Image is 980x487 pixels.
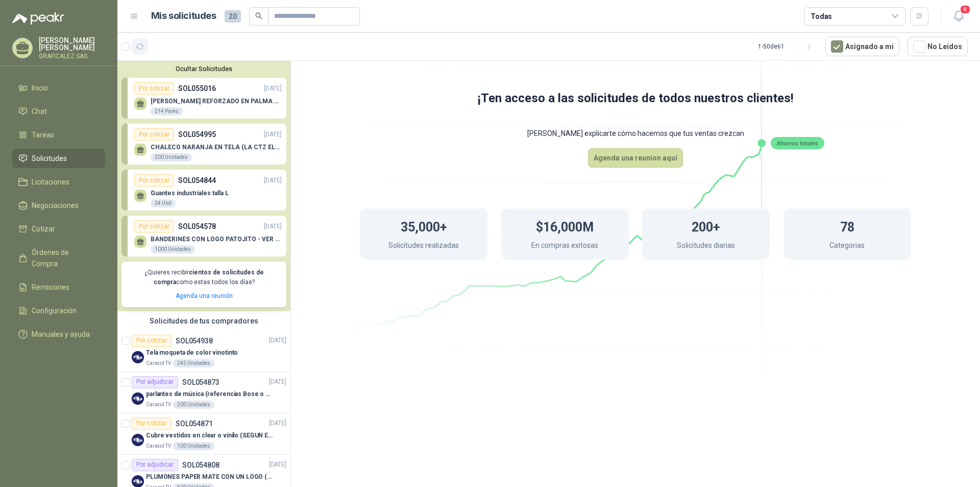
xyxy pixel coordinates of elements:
[692,215,720,237] h1: 200+
[908,37,968,56] button: No Leídos
[151,98,282,105] p: [PERSON_NAME] REFORZADO EN PALMA ML
[117,413,290,455] a: Por cotizarSOL054871[DATE] Company LogoCubre vestidos en clear o vinilo (SEGUN ESPECIFICACIONES D...
[12,301,105,320] a: Configuración
[134,174,174,187] div: Por cotizar
[32,106,47,117] span: Chat
[264,130,282,140] p: [DATE]
[536,215,594,237] h1: $16,000M
[132,392,144,405] img: Company Logo
[32,200,79,211] span: Negociaciones
[319,89,952,108] h1: ¡Ten acceso a las solicitudes de todos nuestros clientes!
[388,240,459,253] p: Solicitudes realizadas
[151,199,176,207] div: 24 Und
[176,292,233,299] a: Agenda una reunión
[12,172,105,192] a: Licitaciones
[178,221,216,232] p: SOL054578
[960,5,971,14] span: 8
[151,236,282,243] p: BANDERINES CON LOGO PATOJITO - VER DOC ADJUNTO
[319,119,952,148] p: [PERSON_NAME] explicarte cómo hacemos que tus ventas crezcan
[32,176,69,188] span: Licitaciones
[39,37,105,51] p: [PERSON_NAME] [PERSON_NAME]
[32,129,54,141] span: Tareas
[121,170,286,211] a: Por cotizarSOL054844[DATE] Guantes industriales talla L24 Und
[132,351,144,363] img: Company Logo
[151,107,183,115] div: 214 Pares
[949,7,968,26] button: 8
[132,418,171,430] div: Por cotizar
[182,461,219,469] p: SOL054808
[146,348,238,358] p: Tela moqueta de color vinotinto
[151,144,282,151] p: CHALECO NARANJA EN TELA (LA CTZ ELEGIDA DEBE ENVIAR MUESTRA)
[677,240,735,253] p: Solicitudes diarias
[121,216,286,257] a: Por cotizarSOL054578[DATE] BANDERINES CON LOGO PATOJITO - VER DOC ADJUNTO1000 Unidades
[151,9,216,24] h1: Mis solicitudes
[269,377,286,387] p: [DATE]
[132,335,171,347] div: Por cotizar
[178,83,216,94] p: SOL055016
[173,359,214,367] div: 245 Unidades
[829,240,865,253] p: Categorias
[117,311,290,331] div: Solicitudes de tus compradores
[12,196,105,215] a: Negociaciones
[176,420,213,427] p: SOL054871
[134,220,174,233] div: Por cotizar
[12,324,105,344] a: Manuales y ayuda
[132,434,144,446] img: Company Logo
[225,10,241,22] span: 20
[134,128,174,141] div: Por cotizar
[146,431,273,440] p: Cubre vestidos en clear o vinilo (SEGUN ESPECIFICACIONES DEL ADJUNTO)
[264,84,282,94] p: [DATE]
[32,82,48,94] span: Inicio
[12,277,105,297] a: Remisiones
[401,215,447,237] h1: 35,000+
[154,269,264,286] b: cientos de solicitudes de compra
[117,61,290,311] div: Ocultar SolicitudesPor cotizarSOL055016[DATE] [PERSON_NAME] REFORZADO EN PALMA ML214 ParesPor cot...
[121,65,286,73] button: Ocultar Solicitudes
[121,124,286,165] a: Por cotizarSOL054995[DATE] CHALECO NARANJA EN TELA (LA CTZ ELEGIDA DEBE ENVIAR MUESTRA)200 Unidades
[264,222,282,231] p: [DATE]
[12,12,64,25] img: Logo peakr
[12,125,105,145] a: Tareas
[588,148,683,168] button: Agenda una reunion aquí
[531,240,598,253] p: En compras exitosas
[811,11,832,22] div: Todas
[12,243,105,273] a: Órdenes de Compra
[117,372,290,413] a: Por adjudicarSOL054873[DATE] Company Logoparlantes de música (referencias Bose o Alexa) CON MARCA...
[264,176,282,185] p: [DATE]
[12,102,105,121] a: Chat
[825,37,899,56] button: Asignado a mi
[32,247,95,269] span: Órdenes de Compra
[32,153,67,164] span: Solicitudes
[32,282,69,293] span: Remisiones
[269,336,286,345] p: [DATE]
[151,153,192,161] div: 200 Unidades
[12,219,105,239] a: Cotizar
[146,442,171,450] p: Caracol TV
[255,12,262,19] span: search
[39,53,105,59] p: GRAFICALEZ SAS
[117,331,290,372] a: Por cotizarSOL054938[DATE] Company LogoTela moqueta de color vinotintoCaracol TV245 Unidades
[146,389,273,399] p: parlantes de música (referencias Bose o Alexa) CON MARCACION 1 LOGO (Mas datos en el adjunto)
[182,379,219,386] p: SOL054873
[146,472,273,482] p: PLUMONES PAPER MATE CON UN LOGO (SEGUN REF.ADJUNTA)
[32,329,90,340] span: Manuales y ayuda
[132,459,178,471] div: Por adjudicar
[173,442,214,450] div: 100 Unidades
[32,223,55,235] span: Cotizar
[269,419,286,428] p: [DATE]
[840,215,854,237] h1: 78
[176,337,213,344] p: SOL054938
[151,190,229,197] p: Guantes industriales talla L
[32,305,77,316] span: Configuración
[178,129,216,140] p: SOL054995
[121,78,286,119] a: Por cotizarSOL055016[DATE] [PERSON_NAME] REFORZADO EN PALMA ML214 Pares
[12,149,105,168] a: Solicitudes
[758,38,817,55] div: 1 - 50 de 61
[146,359,171,367] p: Caracol TV
[132,376,178,388] div: Por adjudicar
[134,82,174,95] div: Por cotizar
[128,268,280,287] p: ¿Quieres recibir como estas todos los días?
[173,401,214,409] div: 200 Unidades
[12,78,105,98] a: Inicio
